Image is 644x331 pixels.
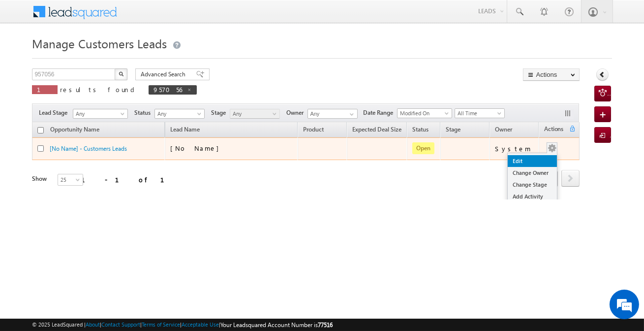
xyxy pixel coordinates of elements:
[45,124,104,137] a: Opportunity Name
[455,108,505,118] a: All Time
[81,174,176,185] div: 1 - 1 of 1
[101,321,140,328] a: Contact Support
[73,109,124,118] span: Any
[523,68,580,81] button: Actions
[60,85,138,94] span: results found
[508,179,557,191] a: Change Stage
[318,321,333,329] span: 77516
[141,70,188,79] span: Advanced Search
[220,321,333,329] span: Your Leadsquared Account Number is
[230,109,280,119] a: Any
[347,124,406,137] a: Expected Deal Size
[407,124,433,137] a: Status
[412,142,434,154] span: Open
[182,321,219,328] a: Acceptable Use
[32,174,50,183] div: Show
[39,108,71,117] span: Lead Stage
[561,171,580,187] a: next
[495,144,534,153] div: System
[50,145,127,152] a: [No Name] - Customers Leads
[539,124,569,136] span: Actions
[50,126,99,133] span: Opportunity Name
[508,191,557,202] a: Add Activity
[303,126,324,133] span: Product
[37,85,53,94] span: 1
[37,127,44,133] input: Check all records
[211,108,230,117] span: Stage
[154,109,205,119] a: Any
[32,35,167,51] span: Manage Customers Leads
[352,126,401,133] span: Expected Deal Size
[142,321,180,328] a: Terms of Service
[397,108,452,118] a: Modified On
[134,258,179,271] em: Start Chat
[51,52,165,65] div: Chat with us now
[73,109,128,119] a: Any
[508,155,557,167] a: Edit
[170,144,224,152] span: [No Name]
[344,109,357,119] a: Show All Items
[398,109,449,118] span: Modified On
[119,71,123,76] img: Search
[561,170,580,187] span: next
[230,109,277,118] span: Any
[495,126,512,133] span: Owner
[153,85,182,94] span: 957056
[32,320,333,330] span: © 2025 LeadSquared | | | | |
[508,167,557,179] a: Change Owner
[155,109,202,118] span: Any
[13,91,180,250] textarea: Type your message and hit 'Enter'
[134,108,154,117] span: Status
[17,52,41,65] img: d_60004797649_company_0_60004797649
[446,126,460,133] span: Stage
[363,108,397,117] span: Date Range
[286,108,307,117] span: Owner
[161,5,185,29] div: Minimize live chat window
[58,174,83,186] a: 25
[165,124,205,137] span: Lead Name
[307,109,358,119] input: Type to Search
[86,321,100,328] a: About
[441,124,465,137] a: Stage
[58,175,84,184] span: 25
[455,109,502,118] span: All Time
